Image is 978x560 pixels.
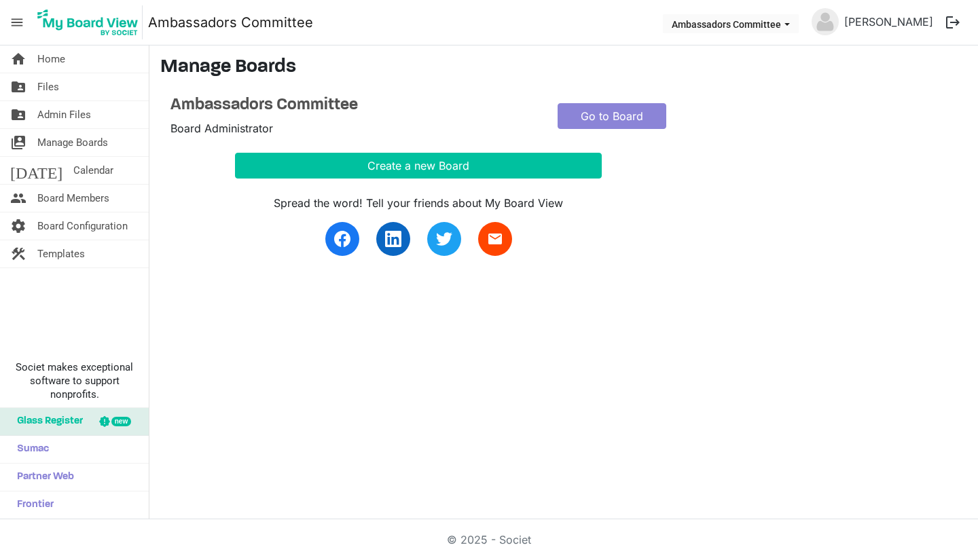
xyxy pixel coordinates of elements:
[6,360,143,401] span: Societ makes exceptional software to support nonprofits.
[10,408,83,435] span: Glass Register
[170,96,537,115] a: Ambassadors Committee
[37,212,128,240] span: Board Configuration
[939,8,967,37] button: logout
[37,185,109,212] span: Board Members
[10,101,26,128] span: folder_shared
[10,157,62,184] span: [DATE]
[37,45,65,73] span: Home
[10,240,26,267] span: construction
[10,212,26,240] span: settings
[33,5,143,39] img: My Board View Logo
[487,231,503,247] span: email
[160,56,967,79] h3: Manage Boards
[10,491,54,519] span: Frontier
[10,185,26,212] span: people
[235,195,602,211] div: Spread the word! Tell your friends about My Board View
[447,533,531,546] a: © 2025 - Societ
[111,417,131,426] div: new
[37,101,91,128] span: Admin Files
[385,231,401,247] img: linkedin.svg
[334,231,350,247] img: facebook.svg
[170,122,273,135] span: Board Administrator
[33,5,148,39] a: My Board View Logo
[663,14,799,33] button: Ambassadors Committee dropdownbutton
[478,222,512,256] a: email
[4,10,30,35] span: menu
[37,240,85,267] span: Templates
[235,153,602,179] button: Create a new Board
[10,129,26,156] span: switch_account
[436,231,452,247] img: twitter.svg
[839,8,939,35] a: [PERSON_NAME]
[558,103,666,129] a: Go to Board
[73,157,113,184] span: Calendar
[37,129,108,156] span: Manage Boards
[10,436,49,463] span: Sumac
[148,9,313,36] a: Ambassadors Committee
[10,73,26,100] span: folder_shared
[10,45,26,73] span: home
[37,73,59,100] span: Files
[812,8,839,35] img: no-profile-picture.svg
[10,464,74,491] span: Partner Web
